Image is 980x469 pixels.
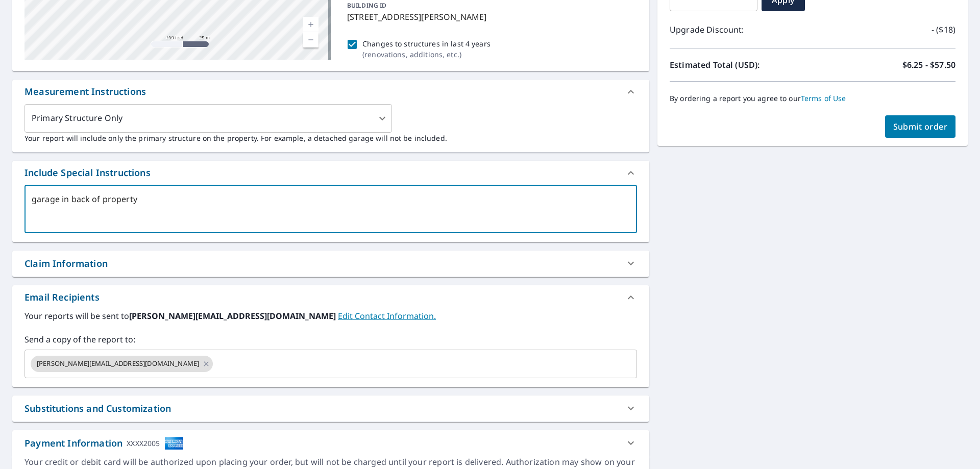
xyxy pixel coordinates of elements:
textarea: garage in back of property [32,194,630,224]
div: [PERSON_NAME][EMAIL_ADDRESS][DOMAIN_NAME] [31,356,213,372]
label: Your reports will be sent to [24,310,637,322]
div: XXXX2005 [127,436,160,450]
a: Current Level 18, Zoom Out [303,32,318,47]
p: Upgrade Discount: [670,23,813,36]
a: Terms of Use [801,93,846,103]
p: Estimated Total (USD): [670,59,813,71]
p: ( renovations, additions, etc. ) [362,49,491,60]
span: Submit order [893,121,948,132]
div: Claim Information [24,257,108,270]
a: EditContactInfo [338,310,436,322]
div: Substitutions and Customization [24,402,171,415]
div: Include Special Instructions [12,161,649,185]
p: [STREET_ADDRESS][PERSON_NAME] [347,11,633,23]
div: Substitutions and Customization [12,396,649,422]
div: Measurement Instructions [12,80,649,104]
p: By ordering a report you agree to our [670,94,955,103]
div: Claim Information [12,251,649,277]
div: Email Recipients [24,290,100,304]
button: Submit order [885,115,956,138]
div: Email Recipients [12,285,649,310]
img: cardImage [164,436,184,450]
p: Changes to structures in last 4 years [362,38,491,49]
label: Send a copy of the report to: [24,333,637,345]
p: - ($18) [932,23,955,36]
p: Your report will include only the primary structure on the property. For example, a detached gara... [24,133,637,143]
a: Current Level 18, Zoom In [303,17,318,32]
p: $6.25 - $57.50 [902,59,955,71]
div: Payment Information [24,436,184,450]
p: BUILDING ID [347,1,386,10]
div: Measurement Instructions [24,85,146,98]
span: [PERSON_NAME][EMAIL_ADDRESS][DOMAIN_NAME] [31,359,205,368]
div: Include Special Instructions [24,166,151,180]
div: Primary Structure Only [24,104,392,133]
div: Payment InformationXXXX2005cardImage [12,430,649,456]
b: [PERSON_NAME][EMAIL_ADDRESS][DOMAIN_NAME] [129,310,338,322]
